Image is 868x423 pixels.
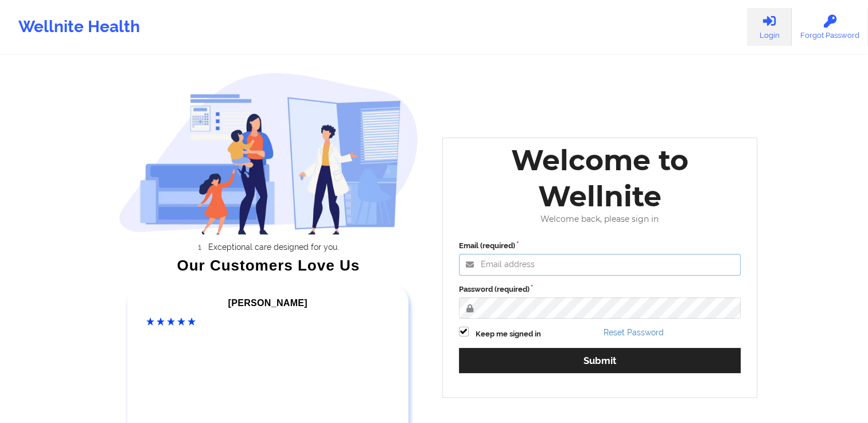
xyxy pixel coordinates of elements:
[459,240,741,252] label: Email (required)
[119,260,418,271] div: Our Customers Love Us
[792,8,868,46] a: Forgot Password
[451,142,749,214] div: Welcome to Wellnite
[459,254,741,276] input: Email address
[459,348,741,373] button: Submit
[451,214,749,224] div: Welcome back, please sign in
[119,72,418,234] img: wellnite-auth-hero_200.c722682e.png
[747,8,792,46] a: Login
[129,242,418,252] li: Exceptional care designed for you.
[476,328,541,340] label: Keep me signed in
[459,284,741,295] label: Password (required)
[228,298,308,308] span: [PERSON_NAME]
[604,328,664,337] a: Reset Password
